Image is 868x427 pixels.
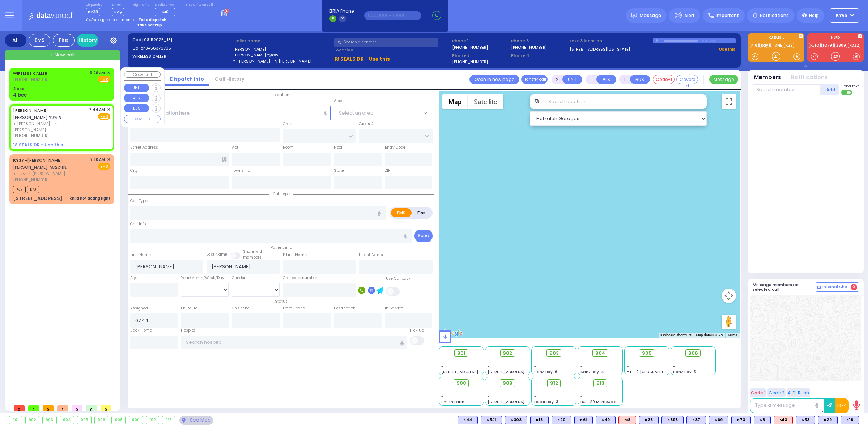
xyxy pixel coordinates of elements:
a: FD79 [821,43,834,48]
span: Important [716,12,739,19]
u: 18 SEALS DR - Use this [334,55,390,63]
div: 912 [146,416,159,424]
span: 902 [503,350,512,357]
label: Cad: [132,37,231,43]
label: In Service [385,306,403,311]
input: Search location here [130,106,331,120]
div: K3 [754,416,771,424]
span: Send text [841,84,859,89]
span: 908 [456,380,466,387]
button: Toggle fullscreen view [722,94,736,109]
div: K398 [661,416,684,424]
button: Members [754,73,781,82]
button: ALS [124,94,149,102]
a: FD32 [848,43,860,48]
label: Call Info [130,221,146,227]
span: K73 [27,186,39,193]
button: UNIT [124,84,149,92]
span: - [673,364,675,369]
span: Smith Farm [441,399,464,405]
label: On Scene [232,306,250,311]
label: ZIP [385,168,390,174]
a: [STREET_ADDRESS][US_STATE] [570,46,630,52]
label: Location [334,47,450,53]
div: BLS [639,416,659,424]
label: P Last Name [359,252,383,258]
button: Show street map [442,94,468,109]
div: 4 bee [13,86,24,91]
span: ky68 [836,12,848,19]
a: Call History [209,76,250,82]
label: Night unit [132,3,149,7]
span: [PHONE_NUMBER] [13,133,49,138]
div: BLS [754,416,771,424]
button: Message [709,75,738,84]
div: 902 [26,416,39,424]
span: [STREET_ADDRESS][PERSON_NAME] [441,369,510,375]
button: Show satellite imagery [468,94,503,109]
span: BG - 29 Merriewold S. [580,399,621,405]
div: 909 [129,416,143,424]
div: 908 [112,416,125,424]
span: - [580,364,583,369]
button: Send [414,230,433,242]
div: 905 [77,416,91,424]
label: WIRELESS CALLER [132,54,231,60]
span: - [534,364,536,369]
label: Apt [232,145,238,150]
div: See map [179,416,213,425]
span: 8456376705 [145,45,171,51]
button: Map camera controls [722,289,736,303]
label: ר' [PERSON_NAME] - ר' [PERSON_NAME] [233,58,332,64]
span: ✕ [107,70,110,76]
button: Covered [676,75,698,84]
div: BLS [796,416,815,424]
label: Fire [411,208,431,217]
span: 0 [86,405,97,411]
button: BUS [124,104,149,113]
a: TONE [770,43,783,48]
a: Open this area in Google Maps (opens a new window) [441,328,464,338]
div: 4 bee [13,91,27,99]
span: 913 [596,380,604,387]
div: BLS [481,416,502,424]
span: ✕ [107,157,110,163]
a: [PERSON_NAME] [13,157,62,163]
div: K13 [530,416,549,424]
label: From Scene [283,306,305,311]
div: BLS [574,416,593,424]
label: [PHONE_NUMBER] [511,44,547,50]
div: K38 [639,416,659,424]
a: KJFD [809,43,821,48]
button: Copy call [124,71,161,78]
img: message.svg [631,13,637,18]
label: EMS [391,208,412,217]
span: - [441,394,443,399]
span: Other building occupants [222,157,227,162]
a: K18 [750,43,759,48]
div: Year/Month/Week/Day [181,275,229,281]
label: Turn off text [841,89,853,96]
span: Phone 1 [452,38,509,44]
input: Search hospital [181,336,407,349]
label: Gender [232,275,246,281]
div: BLS [596,416,616,424]
label: [PHONE_NUMBER] [452,59,488,64]
span: KY38 [86,8,100,16]
div: BLS [552,416,571,424]
button: ALS [596,75,616,84]
div: ALS [774,416,793,424]
span: Call type [269,191,293,197]
span: 0 [43,405,54,411]
span: members [243,255,261,260]
span: EMS [98,163,110,170]
span: AT - 2 [GEOGRAPHIC_DATA] [627,369,680,375]
a: Dispatch info [165,76,209,82]
label: Street Address [130,145,158,150]
button: UNIT [562,75,582,84]
strong: Take dispatch [139,17,166,22]
div: K69 [709,416,728,424]
button: ALS-Rush [787,388,810,397]
span: [STREET_ADDRESS][PERSON_NAME] [488,399,556,405]
input: (000)000-00000 [364,11,421,20]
